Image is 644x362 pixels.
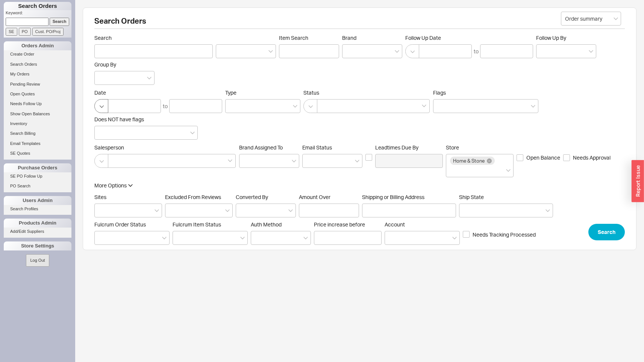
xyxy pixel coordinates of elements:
span: Auth Method [251,221,282,228]
h2: Search Orders [94,17,625,29]
span: Pending Review [10,82,40,86]
span: Em ​ ail Status [302,144,332,151]
div: Purchase Orders [4,163,71,172]
span: Needs Tracking Processed [473,231,536,238]
input: Fulcrum Order Status [98,234,104,242]
a: Pending Review [4,80,71,88]
span: Amount Over [299,194,359,201]
svg: open menu [225,209,230,212]
div: Products Admin [4,219,71,228]
span: Does NOT have flags [94,116,144,122]
input: Select... [561,12,621,26]
input: Search [94,44,213,58]
input: Needs Tracking Processed [463,231,470,238]
input: Needs Approval [563,154,570,161]
input: Search [50,18,70,26]
a: Open Quotes [4,90,71,98]
span: Search [94,35,213,41]
button: Log Out [26,254,49,267]
span: Brand [342,35,356,41]
input: Fulcrum Item Status [177,234,182,242]
a: Show Open Balances [4,110,71,118]
div: to [474,48,479,55]
span: Follow Up By [536,35,566,41]
input: Does NOT have flags [98,128,104,137]
input: PO [19,28,31,36]
a: Search Profiles [4,205,71,213]
span: Fulcrum Item Status [173,221,221,228]
svg: open menu [147,77,152,80]
input: Shipping or Billing Address [362,204,456,217]
span: Converted By [236,194,268,200]
a: Search Orders [4,60,71,68]
a: SE Quotes [4,149,71,157]
span: Date [94,89,222,96]
a: Inventory [4,120,71,128]
span: Fulcrum Order Status [94,221,146,228]
div: Users Admin [4,196,71,205]
input: Open Balance [517,154,523,161]
div: More Options [94,182,127,189]
span: Salesperson [94,144,236,151]
input: Ship State [463,206,468,215]
span: Follow Up Date [405,35,533,41]
span: Shipping or Billing Address [362,194,456,201]
span: Type [225,89,236,96]
input: Type [229,102,235,110]
svg: open menu [288,209,293,212]
button: Search [588,224,625,240]
span: Flags [433,89,446,96]
div: Store Settings [4,241,71,250]
svg: open menu [355,160,359,163]
span: Home & Stone [453,158,485,163]
button: More Options [94,182,133,189]
svg: open menu [452,237,457,240]
p: Keyword: [6,10,71,18]
div: to [163,103,168,110]
a: My Orders [4,70,71,78]
svg: open menu [614,17,618,20]
input: Auth Method [255,234,260,242]
a: SE PO Follow Up [4,172,71,180]
a: Needs Follow Up [4,100,71,108]
span: Store [446,144,459,151]
a: PO Search [4,182,71,190]
svg: open menu [292,160,296,163]
a: Search Billing [4,130,71,137]
div: Orders Admin [4,41,71,50]
span: Open Balance [526,154,560,161]
h1: Search Orders [4,2,71,10]
input: Cust. PO/Proj [32,28,64,36]
span: Price increase before [314,221,382,228]
svg: open menu [589,50,593,53]
span: Group By [94,61,116,68]
input: Brand [346,47,352,56]
span: Needs Follow Up [10,101,42,106]
input: Flags [437,102,442,110]
span: Item Search [279,35,339,41]
span: Ship State [459,194,484,200]
span: Leadtimes Due By [375,144,443,151]
input: Amount Over [299,204,359,217]
span: Brand Assigned To [239,144,283,151]
span: Account [385,221,405,228]
input: SE [6,28,17,36]
a: Create Order [4,50,71,58]
input: Store [450,166,455,175]
input: Item Search [279,44,339,58]
input: Sites [98,206,104,215]
span: Needs Approval [573,154,611,161]
span: Search [598,228,615,237]
a: Add/Edit Suppliers [4,228,71,235]
span: Sites [94,194,106,200]
span: Excluded From Reviews [165,194,221,200]
svg: open menu [268,50,273,53]
span: Status [303,89,430,96]
a: Email Templates [4,140,71,148]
